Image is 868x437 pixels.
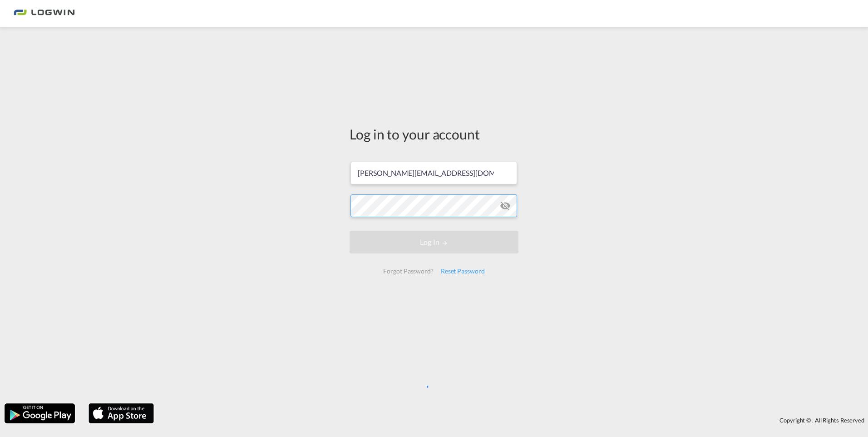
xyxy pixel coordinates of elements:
[437,263,488,279] div: Reset Password
[380,263,437,279] div: Forgot Password?
[4,402,76,424] img: google.png
[350,124,518,144] div: Log in to your account
[350,162,517,184] input: Enter email/phone number
[500,200,511,211] md-icon: icon-eye-off
[158,412,868,428] div: Copyright © . All Rights Reserved
[14,4,75,24] img: bc73a0e0d8c111efacd525e4c8ad7d32.png
[88,402,155,424] img: apple.png
[350,231,518,253] button: LOGIN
